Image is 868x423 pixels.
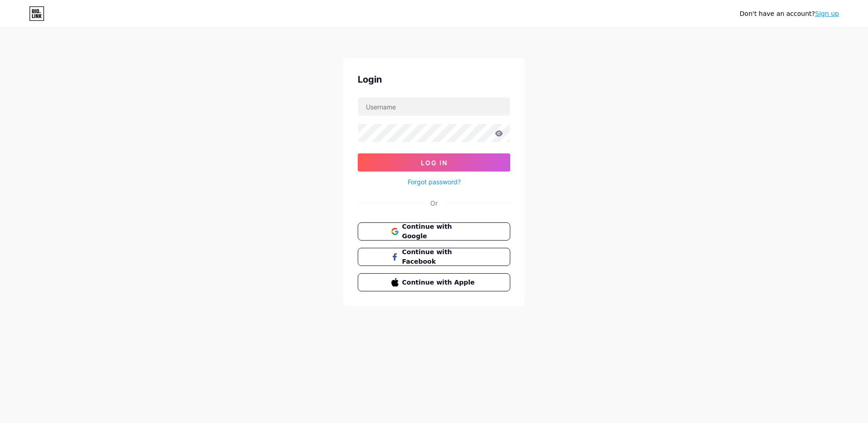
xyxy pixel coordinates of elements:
[408,177,461,187] a: Forgot password?
[358,222,510,241] button: Continue with Google
[815,10,839,17] a: Sign up
[358,273,510,291] button: Continue with Apple
[402,222,477,241] span: Continue with Google
[740,9,839,19] div: Don't have an account?
[402,247,477,266] span: Continue with Facebook
[402,278,477,287] span: Continue with Apple
[358,98,510,116] input: Username
[421,159,448,167] span: Log In
[430,198,438,208] div: Or
[358,153,510,172] button: Log In
[358,248,510,266] button: Continue with Facebook
[358,73,510,86] div: Login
